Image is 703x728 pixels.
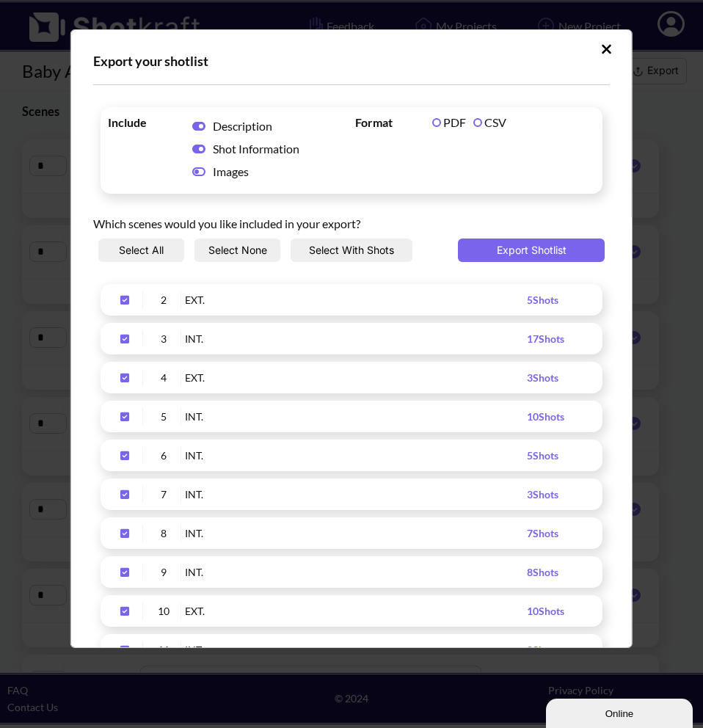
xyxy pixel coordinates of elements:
div: EXT. [185,603,527,619]
div: 4 [146,369,181,386]
div: Upload Script [70,29,633,648]
span: Format [355,114,429,130]
div: 11 [146,641,181,658]
div: 10 [146,603,181,619]
div: INT. [185,408,527,425]
button: Export Shotlist [458,239,605,262]
div: INT. [185,486,527,503]
div: Which scenes would you like included in your export? [93,201,610,239]
span: 10 Shots [527,605,564,617]
div: EXT. [185,369,527,386]
label: CSV [473,115,506,129]
div: 7 [146,486,181,503]
div: INT. [185,564,527,580]
span: Include [108,114,181,130]
span: 10 Shots [527,410,564,423]
button: Select All [98,239,184,262]
div: 9 [146,564,181,580]
div: INT. [185,330,527,347]
div: EXT. [185,291,527,308]
span: 5 Shots [527,449,558,462]
span: Description [213,119,272,133]
iframe: chat widget [546,696,696,728]
button: Select None [194,239,280,262]
span: Shot Information [213,142,299,156]
span: 3 Shots [527,371,558,384]
span: 8 Shots [527,566,558,578]
span: Images [213,164,252,179]
button: Select With Shots [291,239,412,262]
div: 2 [146,291,181,308]
div: 8 [146,525,181,542]
span: 3 Shots [527,488,558,500]
label: PDF [432,115,466,129]
span: 8 Shots [527,644,558,656]
div: INT. [185,447,527,464]
div: 5 [146,408,181,425]
div: INT. [185,641,527,658]
div: INT. [185,525,527,542]
span: 17 Shots [527,332,564,345]
div: 3 [146,330,181,347]
div: Export your shotlist [93,52,610,70]
span: 7 Shots [527,527,558,539]
div: 6 [146,447,181,464]
span: 5 Shots [527,294,558,306]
